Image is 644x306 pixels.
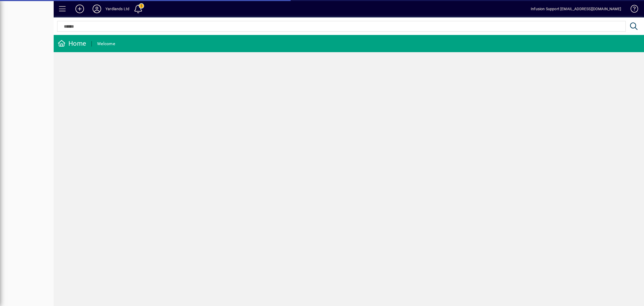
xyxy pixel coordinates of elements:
[105,5,129,13] div: Yardlands Ltd
[71,4,88,14] button: Add
[531,5,621,13] div: Infusion Support [EMAIL_ADDRESS][DOMAIN_NAME]
[88,4,105,14] button: Profile
[58,39,86,48] div: Home
[627,1,637,19] a: Knowledge Base
[97,40,115,48] div: Welcome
